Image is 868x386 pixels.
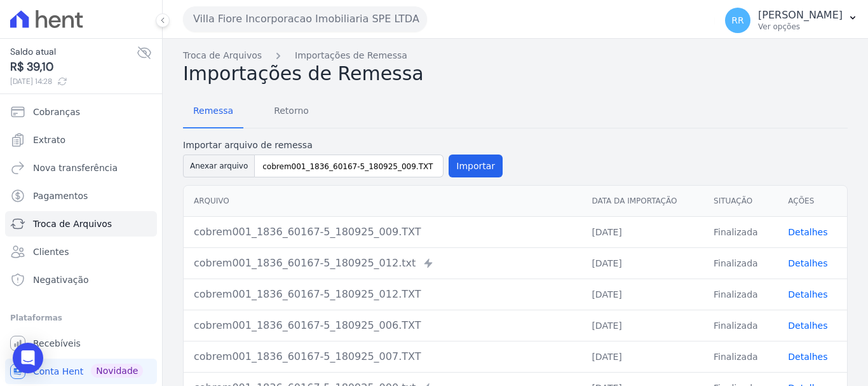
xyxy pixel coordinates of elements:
[581,247,703,279] td: [DATE]
[186,98,241,123] span: Remessa
[5,127,157,153] a: Extrato
[703,341,778,372] td: Finalizada
[788,258,827,268] a: Detalhes
[703,186,778,217] th: Situação
[33,134,65,146] span: Extrato
[257,159,440,174] input: Selecionar arquivo
[788,289,827,300] a: Detalhes
[5,99,157,125] a: Cobranças
[703,279,778,310] td: Finalizada
[194,224,571,240] div: cobrem001_1836_60167-5_180925_009.TXT
[5,359,157,384] a: Conta Hent Novidade
[13,343,43,373] div: Open Intercom Messenger
[778,186,847,217] th: Ações
[5,155,157,181] a: Nova transferência
[731,16,743,25] span: RR
[33,365,83,378] span: Conta Hent
[183,155,255,177] button: Anexar arquivo
[91,364,143,378] span: Novidade
[5,331,157,356] a: Recebíveis
[194,318,571,333] div: cobrem001_1836_60167-5_180925_006.TXT
[33,190,88,202] span: Pagamentos
[5,183,157,209] a: Pagamentos
[788,227,827,237] a: Detalhes
[758,22,843,32] p: Ver opções
[10,45,137,59] span: Saldo atual
[10,59,137,76] span: R$ 39,10
[183,139,503,152] label: Importar arquivo de remessa
[703,247,778,279] td: Finalizada
[33,217,112,230] span: Troca de Arquivos
[581,186,703,217] th: Data da Importação
[184,186,581,217] th: Arquivo
[5,239,157,265] a: Clientes
[183,49,262,62] a: Troca de Arquivos
[33,106,80,118] span: Cobranças
[194,349,571,364] div: cobrem001_1836_60167-5_180925_007.TXT
[10,310,152,326] div: Plataformas
[33,273,89,286] span: Negativação
[581,279,703,310] td: [DATE]
[194,256,571,271] div: cobrem001_1836_60167-5_180925_012.txt
[33,162,118,174] span: Nova transferência
[703,216,778,247] td: Finalizada
[715,3,868,38] button: RR [PERSON_NAME] Ver opções
[581,341,703,372] td: [DATE]
[703,310,778,341] td: Finalizada
[788,352,827,362] a: Detalhes
[5,211,157,237] a: Troca de Arquivos
[758,9,843,22] p: [PERSON_NAME]
[266,98,316,123] span: Retorno
[183,95,243,128] a: Remessa
[5,267,157,293] a: Negativação
[183,62,848,85] h2: Importações de Remessa
[788,321,827,331] a: Detalhes
[10,76,137,87] span: [DATE] 14:28
[581,216,703,247] td: [DATE]
[183,6,427,32] button: Villa Fiore Incorporacao Imobiliaria SPE LTDA
[295,49,407,62] a: Importações de Remessa
[449,155,503,177] button: Importar
[264,95,319,128] a: Retorno
[33,245,69,258] span: Clientes
[183,49,848,62] nav: Breadcrumb
[581,310,703,341] td: [DATE]
[194,287,571,302] div: cobrem001_1836_60167-5_180925_012.TXT
[33,337,81,350] span: Recebíveis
